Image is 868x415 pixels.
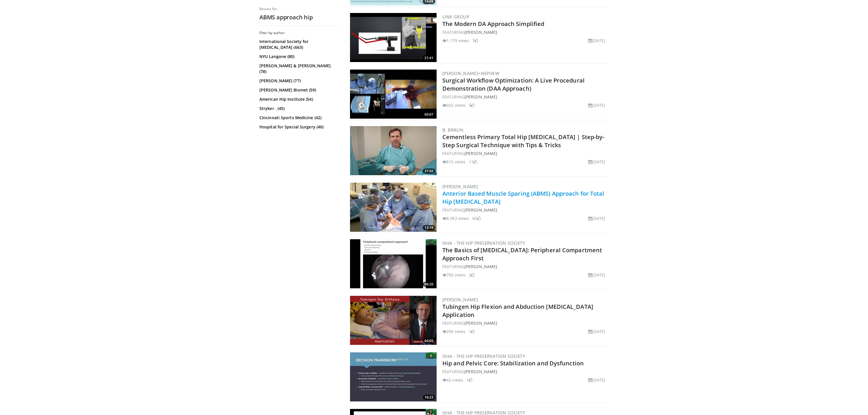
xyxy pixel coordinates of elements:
li: 11 [469,159,477,165]
div: FEATURING [442,29,607,35]
a: The Modern DA Approach Simplified [442,20,544,28]
div: FEATURING [442,94,607,100]
li: [DATE] [588,215,605,221]
img: 296e0485-db60-41ed-8a3f-64c21c84e20b.300x170_q85_crop-smart_upscale.jpg [350,13,437,62]
a: [PERSON_NAME] [465,264,497,269]
div: FEATURING [442,150,607,156]
li: [DATE] [588,159,605,165]
a: ISHA - The Hip Preservation Society [442,353,525,359]
a: International Society for [MEDICAL_DATA] (663) [259,39,339,50]
a: The Basics of [MEDICAL_DATA]: Peripheral Compartment Approach First [442,246,602,262]
div: FEATURING [442,263,607,270]
p: Results for: [259,7,340,11]
li: 5 [469,102,475,108]
li: 65 [472,215,480,221]
img: e14e64d9-437f-40bd-96d8-fe4153f7da0e.300x170_q85_crop-smart_upscale.jpg [350,239,437,288]
li: 602 views [442,102,465,108]
li: 700 views [442,272,465,278]
span: 12:18 [423,225,435,230]
a: 09:07 [350,70,437,119]
a: LINK Group [442,14,469,20]
a: Stryker . (45) [259,106,339,111]
li: [DATE] [588,272,605,278]
a: 04:05 [350,296,437,345]
a: [PERSON_NAME] (77) [259,78,339,84]
img: bcfc90b5-8c69-4b20-afee-af4c0acaf118.300x170_q85_crop-smart_upscale.jpg [350,70,437,119]
a: Tubingen Hip Flexion and Abduction [MEDICAL_DATA] Application [442,303,593,319]
a: ISHA - The Hip Preservation Society [442,240,525,246]
a: Cincinnati Sports Medicine (42) [259,115,339,121]
span: 16:23 [423,395,435,400]
span: 21:41 [423,55,435,61]
a: [PERSON_NAME] & [PERSON_NAME] (78) [259,63,339,74]
li: 2 [469,272,475,278]
a: 37:56 [350,126,437,175]
li: 42 views [442,377,463,383]
a: [PERSON_NAME] [465,151,497,156]
a: 06:26 [350,239,437,288]
a: Hip and Pelvic Core: Stabilization and Dysfunction [442,359,584,367]
a: Cementless Primary Total Hip [MEDICAL_DATA] | Step-by-Step Surgical Technique with Tips & Tricks [442,133,604,149]
a: NYU Langone (80) [259,54,339,59]
li: [DATE] [588,102,605,108]
li: 8,383 views [442,215,469,221]
a: Anterior Based Muscle Sparing (ABMS) Approach for Total Hip [MEDICAL_DATA] [442,190,605,205]
img: f98fa5b6-d79e-4118-8ddc-4ffabcff162a.300x170_q85_crop-smart_upscale.jpg [350,352,437,401]
li: [DATE] [588,377,605,383]
span: 09:07 [423,112,435,117]
li: 815 views [442,159,465,165]
a: [PERSON_NAME] [465,207,497,213]
h2: ABMS approach hip [259,14,340,21]
div: FEATURING [442,207,607,213]
a: 21:41 [350,13,437,62]
li: 1 [469,328,475,334]
a: [PERSON_NAME] Biomet (59) [259,87,339,93]
a: Surgical Workflow Optimization: A Live Procedural Demonstration (DAA Approach) [442,76,585,92]
li: 1 [467,377,472,383]
a: [PERSON_NAME] [465,320,497,326]
h3: Filter by author: [259,31,340,35]
a: B. Braun [442,127,463,133]
a: American Hip Institute (54) [259,96,339,102]
a: [PERSON_NAME] [465,29,497,35]
a: [PERSON_NAME] [442,297,478,302]
li: [DATE] [588,38,605,44]
div: FEATURING [442,369,607,375]
li: [DATE] [588,328,605,334]
span: 37:56 [423,169,435,174]
img: 0732e846-dfaf-48e4-92d8-164ee1b1b95b.png.300x170_q85_crop-smart_upscale.png [350,126,437,175]
span: 06:26 [423,282,435,287]
a: 16:23 [350,352,437,401]
img: d8369c01-9f89-482a-b98f-10fadee8acc3.300x170_q85_crop-smart_upscale.jpg [350,183,437,232]
div: FEATURING [442,320,607,326]
a: [PERSON_NAME] [465,94,497,100]
li: 7 [472,38,478,44]
a: Hospital for Special Surgery (40) [259,124,339,130]
span: 04:05 [423,338,435,343]
a: [PERSON_NAME] [442,184,478,189]
a: [PERSON_NAME] [465,369,497,374]
img: 8d13a072-ec12-49b4-a897-ccee96d02c0a.png.300x170_q85_crop-smart_upscale.png [350,296,437,345]
li: 1,179 views [442,38,469,44]
li: 290 views [442,328,465,334]
a: 12:18 [350,183,437,232]
a: [PERSON_NAME]+Nephew [442,70,499,76]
